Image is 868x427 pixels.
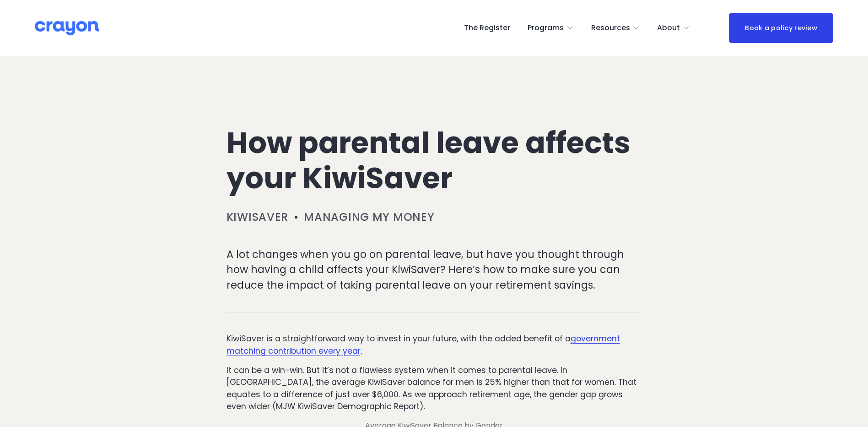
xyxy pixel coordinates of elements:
a: folder dropdown [591,21,640,35]
a: folder dropdown [657,21,690,35]
a: folder dropdown [528,21,574,35]
span: About [657,22,680,35]
p: A lot changes when you go on parental leave, but have you thought through how having a child affe... [226,247,642,293]
a: The Register [464,21,510,35]
a: government matching contribution every year [226,333,620,356]
a: Managing my money [304,209,434,224]
h1: How parental leave affects your KiwiSaver [226,126,642,196]
p: KiwiSaver is a straightforward way to invest in your future, with the added benefit of a . [226,333,642,357]
span: Programs [528,22,564,35]
a: KiwiSaver [226,209,288,224]
p: It can be a win-win. But it’s not a flawless system when it comes to parental leave. In [GEOGRAPH... [226,364,642,413]
span: Resources [591,22,630,35]
img: Crayon [35,20,99,36]
a: Book a policy review [729,13,833,43]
